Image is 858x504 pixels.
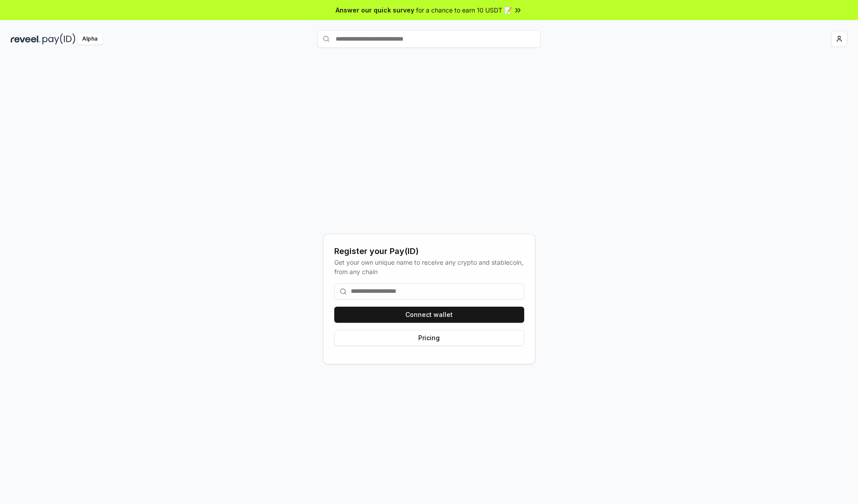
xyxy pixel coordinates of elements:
img: reveel_dark [11,33,41,45]
span: for a chance to earn 10 USDT 📝 [416,5,512,15]
img: pay_id [42,33,76,45]
div: Alpha [77,33,102,45]
button: Connect wallet [334,307,524,323]
div: Get your own unique name to receive any crypto and stablecoin, from any chain [334,258,524,276]
div: Register your Pay(ID) [334,245,524,258]
span: Answer our quick survey [336,5,414,15]
button: Pricing [334,330,524,346]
